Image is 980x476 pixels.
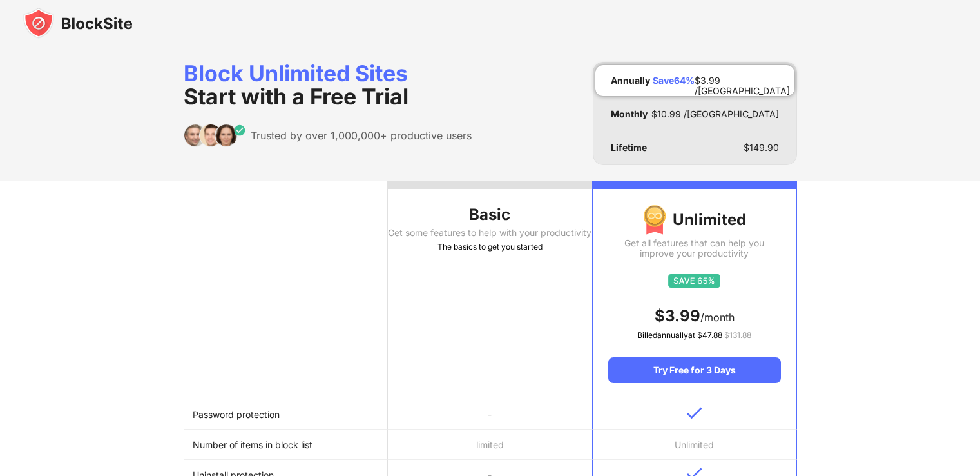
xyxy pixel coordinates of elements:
span: $ 3.99 [655,306,700,325]
div: Unlimited [608,204,780,235]
div: Basic [388,204,592,225]
div: $ 3.99 /[GEOGRAPHIC_DATA] [695,75,790,86]
td: limited [388,430,592,460]
div: The basics to get you started [388,241,592,253]
div: Save 64 % [653,75,695,86]
div: Try Free for 3 Days [608,357,780,383]
img: save65.svg [668,274,720,288]
div: Trusted by over 1,000,000+ productive users [251,129,472,142]
img: blocksite-icon-black.svg [23,8,133,39]
td: Password protection [184,399,388,430]
td: - [388,399,592,430]
div: Block Unlimited Sites [184,62,472,108]
td: Unlimited [592,430,796,460]
div: Lifetime [611,143,647,153]
span: $ 131.88 [724,330,751,340]
span: Start with a Free Trial [184,83,408,110]
img: v-blue.svg [687,407,702,419]
img: trusted-by.svg [184,124,246,147]
div: Billed annually at $ 47.88 [608,329,780,342]
div: $ 149.90 [744,143,779,153]
div: $ 10.99 /[GEOGRAPHIC_DATA] [651,109,779,119]
td: Number of items in block list [184,430,388,460]
div: /month [608,306,780,326]
div: Get some features to help with your productivity [388,228,592,238]
div: Get all features that can help you improve your productivity [608,238,780,259]
div: Annually [611,75,650,86]
img: img-premium-medal [643,204,666,235]
div: Monthly [611,109,648,119]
